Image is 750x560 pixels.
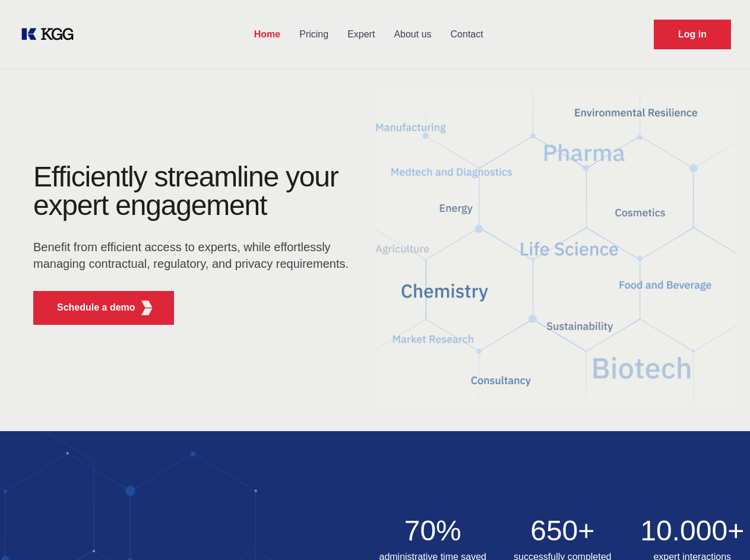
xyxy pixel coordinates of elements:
a: Contact [441,19,493,50]
h2: 70% [375,517,491,545]
button: Schedule a demoKGG Fifth Element RED [33,291,174,325]
a: Expert [338,19,384,50]
h2: 650+ [505,517,621,545]
a: About us [384,19,441,50]
a: Pricing [290,19,338,50]
a: Request Demo [654,20,731,49]
img: KGG Fifth Element RED [375,77,736,419]
a: KOL Knowledge Platform: Talk to Key External Experts (KEE) [19,25,83,44]
p: Schedule a demo [57,300,135,315]
a: Home [245,19,290,50]
p: Benefit from efficient access to experts, while effortlessly managing contractual, regulatory, an... [33,239,356,272]
img: KGG Fifth Element RED [140,300,154,315]
h1: Efficiently streamline your expert engagement [33,163,356,220]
